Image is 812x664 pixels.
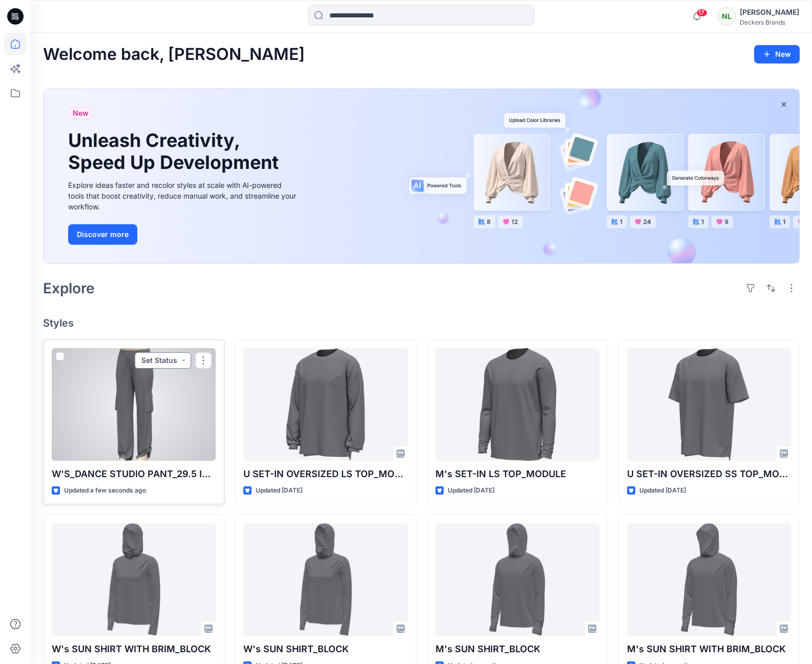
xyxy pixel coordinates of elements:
[52,348,216,461] a: W'S_DANCE STUDIO PANT_29.5 INCH_MODULE
[68,224,299,245] a: Discover more
[435,467,599,481] p: M's SET-IN LS TOP_MODULE
[43,280,95,296] h2: Explore
[243,348,407,461] a: U SET-IN OVERSIZED LS TOP_MODULE
[696,9,707,17] span: 17
[639,485,686,496] p: Updated [DATE]
[68,224,137,245] button: Discover more
[52,523,216,636] a: W's SUN SHIRT WITH BRIM_BLOCK
[627,467,791,481] p: U SET-IN OVERSIZED SS TOP_MODULE
[52,467,216,481] p: W'S_DANCE STUDIO PANT_29.5 INCH_MODULE
[754,45,800,63] button: New
[448,485,494,496] p: Updated [DATE]
[43,317,800,329] h4: Styles
[243,523,407,636] a: W's SUN SHIRT_BLOCK
[64,485,146,496] p: Updated a few seconds ago
[740,18,799,26] div: Deckers Brands
[717,7,736,26] div: NL
[243,642,407,656] p: W's SUN SHIRT_BLOCK
[73,107,89,119] span: New
[52,642,216,656] p: W's SUN SHIRT WITH BRIM_BLOCK
[256,485,302,496] p: Updated [DATE]
[627,348,791,461] a: U SET-IN OVERSIZED SS TOP_MODULE
[740,6,799,18] div: [PERSON_NAME]
[43,45,305,64] h2: Welcome back, [PERSON_NAME]
[627,642,791,656] p: M's SUN SHIRT WITH BRIM_BLOCK
[243,467,407,481] p: U SET-IN OVERSIZED LS TOP_MODULE
[435,348,599,461] a: M's SET-IN LS TOP_MODULE
[435,523,599,636] a: M's SUN SHIRT_BLOCK
[627,523,791,636] a: M's SUN SHIRT WITH BRIM_BLOCK
[68,180,299,212] div: Explore ideas faster and recolor styles at scale with AI-powered tools that boost creativity, red...
[68,130,283,174] h1: Unleash Creativity, Speed Up Development
[435,642,599,656] p: M's SUN SHIRT_BLOCK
